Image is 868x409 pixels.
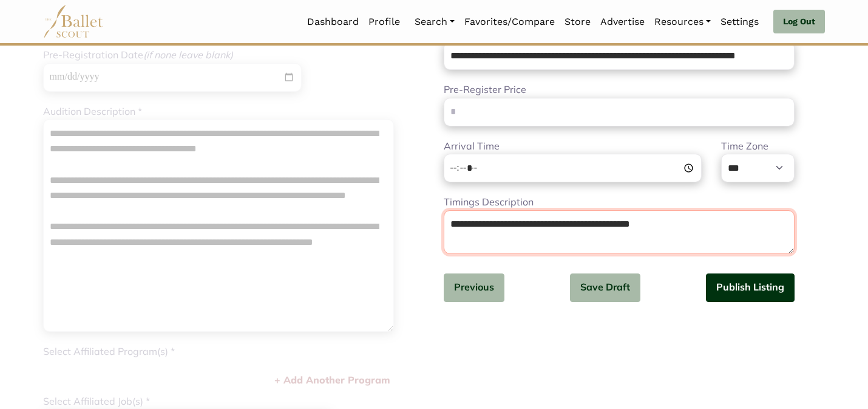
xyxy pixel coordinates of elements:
a: Settings [716,9,764,35]
label: Arrival Time [444,139,500,154]
a: Dashboard [302,9,364,35]
a: Search [410,9,459,35]
label: Timings Description [444,194,534,210]
a: Favorites/Compare [459,9,560,35]
a: Resources [649,9,716,35]
button: Save Draft [570,273,640,302]
a: Store [560,9,595,35]
button: Previous [444,273,504,302]
a: Profile [364,9,405,35]
a: Advertise [595,9,649,35]
a: Log Out [773,10,825,34]
label: Time Zone [721,139,768,154]
button: Publish Listing [706,273,795,302]
label: Pre-Register Price [444,82,526,98]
